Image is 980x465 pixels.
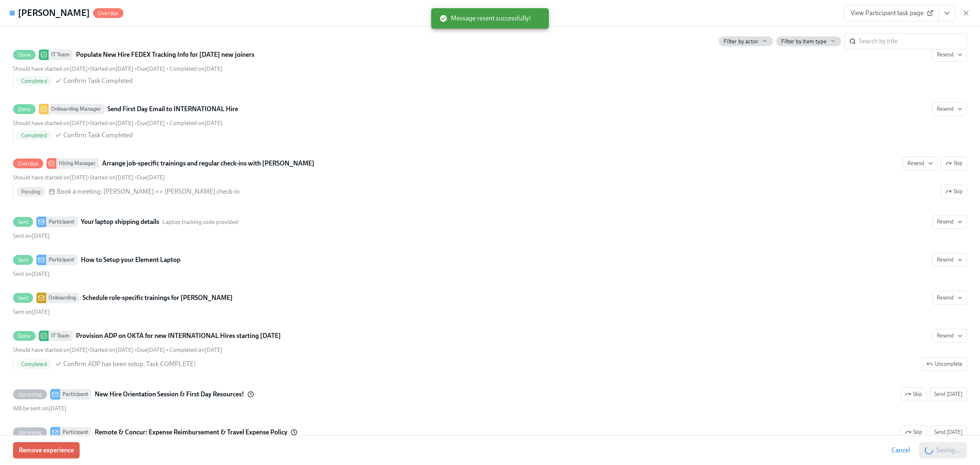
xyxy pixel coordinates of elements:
span: Wednesday, August 13th 2025, 6:11 am [90,65,134,72]
div: Onboarding [46,293,79,303]
strong: Send First Day Email to INTERNATIONAL Hire [107,104,238,114]
span: Resend [937,294,962,302]
svg: This message has a customized timing. Changes to its timing on the template level will not propag... [291,429,297,436]
div: • • • [13,119,223,127]
button: Filter by item type [776,36,841,46]
h4: [PERSON_NAME] [18,7,90,19]
span: Sent [13,219,33,225]
button: DoneIT TeamProvision ADP on OKTA for new INTERNATIONAL Hires starting [DATE]Should have started o... [932,329,967,343]
button: View task page [938,5,955,21]
span: Upcoming [13,391,47,398]
span: Skip [905,428,922,436]
div: • • [13,174,165,181]
span: Friday, August 29th 2025, 11:06 am [13,309,50,315]
span: Sent [13,257,33,263]
span: Book a meeting: [PERSON_NAME] <> [PERSON_NAME] check-in [57,187,240,196]
button: OverdueHiring ManagerArrange job-specific trainings and regular check-ins with [PERSON_NAME]SkipS... [903,156,938,170]
button: Remove experience [13,442,80,458]
input: Search by title [859,33,967,49]
div: IT Team [49,49,73,60]
div: Participant [60,427,91,438]
strong: Arrange job-specific trainings and regular check-ins with [PERSON_NAME] [102,159,314,168]
span: Filter by actor [724,38,758,45]
span: Resend [937,332,962,340]
strong: Provision ADP on OKTA for new INTERNATIONAL Hires starting [DATE] [76,331,281,341]
span: Wednesday, August 13th 2025, 6:11 am [90,120,134,127]
button: UpcomingParticipantRemote & Concur: Expense Reimbursement & Travel Expense PolicySend [DATE]Will ... [900,425,927,439]
span: Wednesday, August 20th 2025, 9:00 am [13,65,88,72]
span: Overdue [13,161,43,167]
span: Wednesday, August 27th 2025, 3:02 pm [13,232,50,239]
span: Wednesday, September 3rd 2025, 9:00 am [137,347,165,353]
span: Wednesday, August 13th 2025, 6:11 am [90,347,134,353]
span: Skip [945,159,962,168]
svg: This message has a customized timing. Changes to its timing on the template level will not propag... [247,391,254,398]
span: Monday, August 25th 2025, 2:32 pm [169,120,223,127]
span: This message uses the "Laptop tracking code provided" audience [163,218,238,226]
div: • • • [13,346,223,354]
span: Skip [945,188,962,196]
span: Completed [16,78,52,84]
span: Completed [16,132,52,139]
button: DoneIT TeamProvision ADP on OKTA for new INTERNATIONAL Hires starting [DATE]ResendShould have sta... [922,357,967,371]
span: Confirm Task Completed [63,131,133,140]
span: Resend [937,105,962,113]
span: Done [13,106,36,112]
span: Wednesday, August 27th 2025, 9:00 am [13,174,88,181]
span: Uncomplete [927,360,962,368]
button: UpcomingParticipantNew Hire Orientation Session & First Day Resources!Send [DATE]Will be sent on[... [900,387,927,401]
span: Done [13,333,36,339]
div: Participant [46,255,78,265]
span: Thursday, August 28th 2025, 9:01 am [13,271,50,277]
span: Wednesday, August 27th 2025, 2:58 pm [169,65,223,72]
button: OverdueHiring ManagerArrange job-specific trainings and regular check-ins with [PERSON_NAME]Resen... [941,185,967,199]
span: Pending [16,189,45,195]
span: Overdue [93,10,123,16]
button: SentOnboardingSchedule role-specific trainings for [PERSON_NAME]Sent on[DATE] [932,291,967,305]
span: Sent [13,295,33,301]
span: Confirm Task Completed [63,76,133,85]
div: IT Team [49,331,73,341]
span: View Participant task page [851,9,932,17]
span: Done [13,52,36,58]
span: Send [DATE] [934,390,962,398]
strong: How to Setup your Element Laptop [81,255,180,265]
button: Filter by actor [719,36,773,46]
span: Monday, August 25th 2025, 9:00 am [137,120,165,127]
span: Completed [16,361,52,367]
button: DoneIT TeamPopulate New Hire FEDEX Tracking Info for [DATE] new joinersShould have started on[DAT... [932,48,967,62]
span: Thursday, August 21st 2025, 8:45 am [169,347,223,353]
strong: Your laptop shipping details [81,217,159,227]
div: Participant [46,217,78,227]
span: Resend [937,256,962,264]
span: Monday, September 1st 2025, 9:00 am [13,347,88,353]
div: Hiring Manager [56,158,99,169]
span: Confirm ADP has been setup. Task COMPLETE! [63,360,196,369]
button: SentParticipantYour laptop shipping detailsLaptop tracking code providedSent on[DATE] [932,215,967,229]
span: Remove experience [19,446,74,454]
strong: Remote & Concur: Expense Reimbursement & Travel Expense Policy [95,427,287,437]
span: Send [DATE] [934,428,962,436]
span: Resend [937,218,962,226]
div: • • • [13,65,223,73]
span: Resend [937,51,962,59]
a: View Participant task page [844,5,939,21]
button: SentParticipantHow to Setup your Element LaptopSent on[DATE] [932,253,967,267]
span: Resend [907,159,933,168]
button: OverdueHiring ManagerArrange job-specific trainings and regular check-ins with [PERSON_NAME]Resen... [941,156,967,170]
span: Message resent successfully! [439,14,531,23]
div: Onboarding Manager [49,104,104,114]
span: Wednesday, August 13th 2025, 6:11 am [90,174,134,181]
span: Skip [905,390,922,398]
button: Cancel [886,442,916,458]
button: DoneOnboarding ManagerSend First Day Email to INTERNATIONAL HireShould have started on[DATE]•Star... [932,102,967,116]
span: Monday, September 1st 2025, 9:00 am [137,174,165,181]
span: Filter by item type [781,38,826,45]
span: Monday, August 25th 2025, 9:00 am [137,65,165,72]
div: Participant [60,389,91,400]
strong: Schedule role-specific trainings for [PERSON_NAME] [82,293,233,303]
span: Cancel [891,446,910,454]
span: Wednesday, August 20th 2025, 9:00 am [13,120,88,127]
span: Wednesday, September 3rd 2025, 9:00 am [13,405,67,412]
span: Upcoming [13,429,47,436]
